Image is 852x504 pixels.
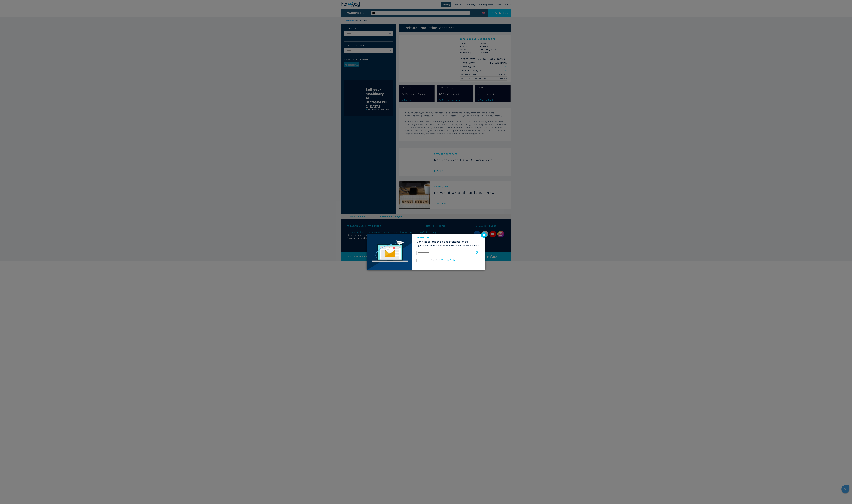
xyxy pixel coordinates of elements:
[367,234,412,270] img: Newsletter image
[416,240,479,243] span: Don't miss out the best available deals
[416,244,479,247] h6: Sign up for the Ferwood newsletter to receive all the news
[416,236,479,239] span: newsletter
[473,250,479,256] button: submit-button
[441,259,456,261] a: “Privacy Policy”
[421,259,456,261] span: I have read and agreed to the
